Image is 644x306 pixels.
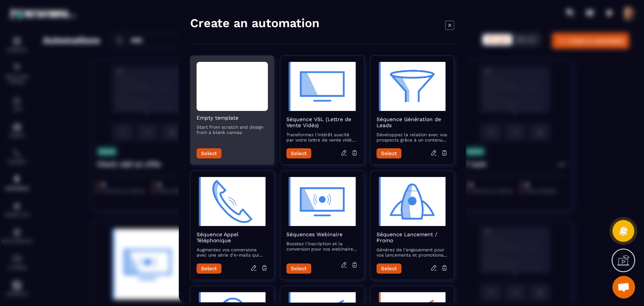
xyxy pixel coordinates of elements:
h4: Create an automation [190,15,320,31]
img: automation-objective-icon [286,177,358,226]
p: Start from scratch and design from a blank canvas [197,125,268,135]
button: Select [376,263,401,274]
button: Select [286,148,311,158]
p: Transformez l'intérêt suscité par votre lettre de vente vidéo en actions concrètes avec des e-mai... [286,132,358,143]
div: Mở cuộc trò chuyện [612,276,635,298]
p: Générez de l'engouement pour vos lancements et promotions avec une séquence d’e-mails captivante ... [376,247,447,258]
button: Select [197,148,221,158]
button: Select [376,148,401,158]
button: Select [197,263,221,274]
h2: Séquence Lancement / Promo [376,231,447,243]
img: automation-objective-icon [376,62,447,111]
h2: Séquences Webinaire [286,231,358,237]
h2: Empty template [197,115,268,121]
img: automation-objective-icon [197,177,268,226]
p: Augmentez vos conversions avec une série d’e-mails qui préparent et suivent vos appels commerciaux [197,247,268,258]
img: automation-objective-icon [376,177,447,226]
p: Boostez l'inscription et la conversion pour vos webinaires avec des e-mails qui informent, rappel... [286,241,358,252]
h2: Séquence Appel Téléphonique [197,231,268,243]
img: automation-objective-icon [286,62,358,111]
h2: Séquence Génération de Leads [376,116,447,128]
button: Select [286,263,311,274]
p: Développez la relation avec vos prospects grâce à un contenu attractif qui les accompagne vers la... [376,132,447,143]
h2: Séquence VSL (Lettre de Vente Vidéo) [286,116,358,128]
